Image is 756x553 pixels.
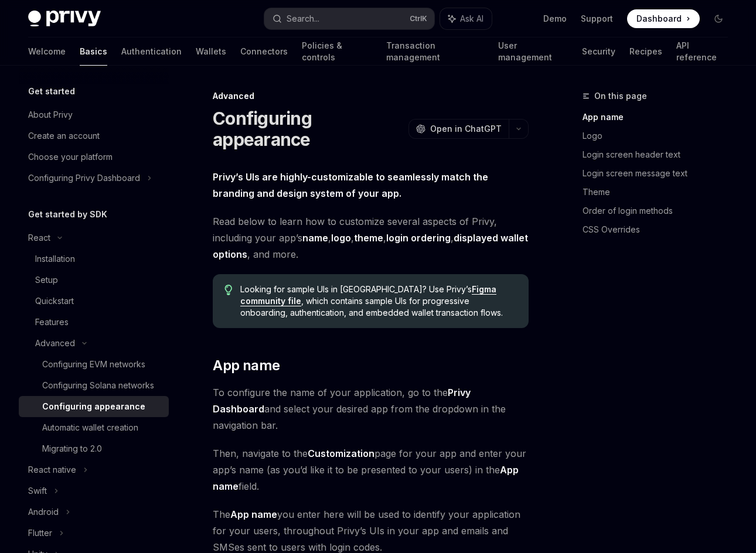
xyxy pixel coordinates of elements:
a: Create an account [19,125,169,146]
span: Then, navigate to the page for your app and enter your app’s name (as you’d like it to be present... [213,445,529,494]
div: Flutter [28,526,52,540]
span: On this page [594,89,647,103]
a: theme [354,232,383,244]
span: To configure the name of your application, go to the and select your desired app from the dropdow... [213,384,529,433]
span: Dashboard [636,13,682,25]
a: Setup [19,269,169,291]
div: Advanced [35,336,75,350]
span: App name [213,356,280,375]
a: Policies & controls [302,37,372,66]
h5: Get started [28,84,75,98]
div: Swift [28,484,47,498]
a: Quickstart [19,291,169,312]
div: Quickstart [35,294,74,308]
h5: Get started by SDK [28,207,107,221]
div: Configuring EVM networks [42,357,145,371]
div: Create an account [28,129,100,143]
a: Login screen message text [583,164,737,183]
a: Demo [543,13,567,25]
div: React [28,231,50,245]
div: Search... [287,12,319,26]
div: Configuring appearance [42,400,145,414]
a: Login screen header text [583,145,737,164]
a: Authentication [121,37,182,66]
a: Order of login methods [583,202,737,220]
a: App name [583,108,737,127]
a: Configuring Solana networks [19,375,169,396]
a: Configuring EVM networks [19,354,169,375]
span: Ask AI [460,13,483,25]
a: Configuring appearance [19,396,169,417]
a: Theme [583,183,737,202]
a: Logo [583,127,737,145]
div: Choose your platform [28,150,113,164]
a: Support [581,13,613,25]
div: About Privy [28,108,73,122]
div: Installation [35,252,75,266]
a: Connectors [240,37,288,66]
span: Read below to learn how to customize several aspects of Privy, including your app’s , , , , , and... [213,213,529,262]
img: dark logo [28,11,101,27]
a: Wallets [196,37,226,66]
button: Open in ChatGPT [408,119,509,139]
div: Configuring Solana networks [42,378,154,392]
svg: Tip [224,285,233,295]
span: Ctrl K [410,14,427,23]
a: Automatic wallet creation [19,417,169,438]
div: Android [28,505,59,519]
a: Installation [19,248,169,269]
span: Open in ChatGPT [430,123,502,135]
a: Dashboard [627,9,700,28]
a: About Privy [19,104,169,125]
button: Ask AI [440,8,492,29]
a: name [302,232,328,244]
div: Migrating to 2.0 [42,442,102,456]
a: login ordering [386,232,451,244]
div: Automatic wallet creation [42,421,138,435]
div: Configuring Privy Dashboard [28,171,140,185]
strong: Privy’s UIs are highly-customizable to seamlessly match the branding and design system of your app. [213,171,488,199]
div: Features [35,315,69,329]
a: Welcome [28,37,66,66]
div: Advanced [213,90,529,102]
a: API reference [676,37,728,66]
div: React native [28,463,76,477]
a: Basics [80,37,107,66]
a: Migrating to 2.0 [19,438,169,459]
strong: Customization [308,448,374,459]
a: User management [498,37,568,66]
div: Setup [35,273,58,287]
a: logo [331,232,351,244]
a: Transaction management [386,37,484,66]
span: Looking for sample UIs in [GEOGRAPHIC_DATA]? Use Privy’s , which contains sample UIs for progress... [240,284,517,319]
button: Search...CtrlK [264,8,434,29]
a: Security [582,37,615,66]
a: Choose your platform [19,146,169,168]
a: Recipes [629,37,662,66]
button: Toggle dark mode [709,9,728,28]
h1: Configuring appearance [213,108,404,150]
a: Features [19,312,169,333]
strong: App name [230,508,277,520]
a: CSS Overrides [583,220,737,239]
